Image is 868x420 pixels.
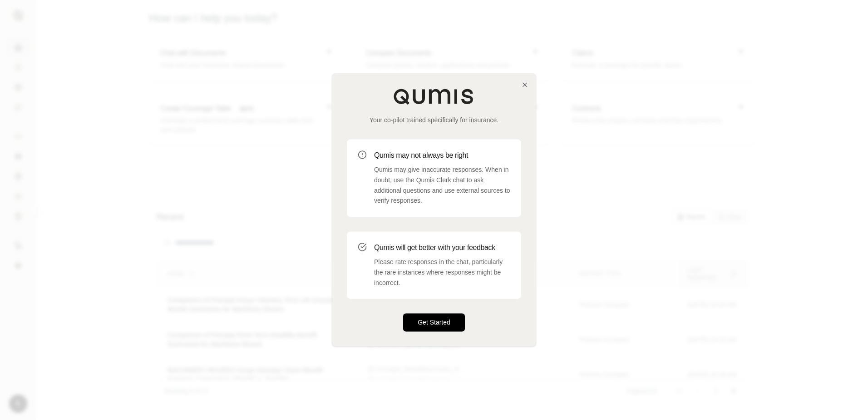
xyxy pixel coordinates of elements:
[374,165,510,206] p: Qumis may give inaccurate responses. When in doubt, use the Qumis Clerk chat to ask additional qu...
[347,115,521,125] p: Your co-pilot trained specifically for insurance.
[393,88,475,105] img: Qumis Logo
[403,314,465,332] button: Get Started
[374,242,510,253] h3: Qumis will get better with your feedback
[374,257,510,288] p: Please rate responses in the chat, particularly the rare instances where responses might be incor...
[374,150,510,161] h3: Qumis may not always be right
